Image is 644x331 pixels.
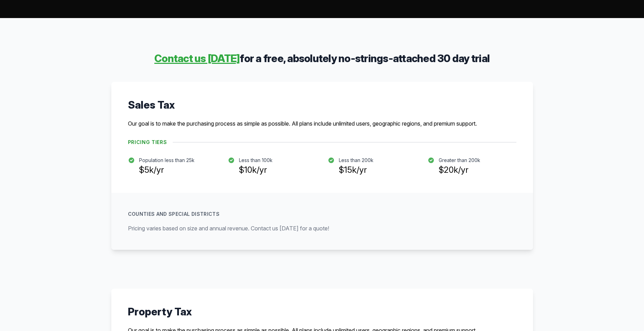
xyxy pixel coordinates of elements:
[128,305,516,318] h3: Property Tax
[239,164,273,176] h3: $10k/yr
[128,119,516,128] p: Our goal is to make the purchasing process as simple as possible. All plans include unlimited use...
[128,139,173,146] h4: Pricing Tiers
[439,164,480,176] h3: $20k/yr
[139,157,195,164] p: Population less than 25k
[139,164,195,176] h3: $5k/yr
[128,211,220,218] p: Counties and Special Districts
[439,157,480,164] p: Greater than 200k
[239,157,273,164] p: Less than 100k
[111,51,533,65] h3: for a free, absolutely no-strings-attached 30 day trial
[128,223,516,233] p: Pricing varies based on size and annual revenue. Contact us [DATE] for a quote!
[339,157,373,164] p: Less than 200k
[339,164,373,176] h3: $15k/yr
[154,52,240,65] a: Contact us [DATE]
[128,99,516,111] h3: Sales Tax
